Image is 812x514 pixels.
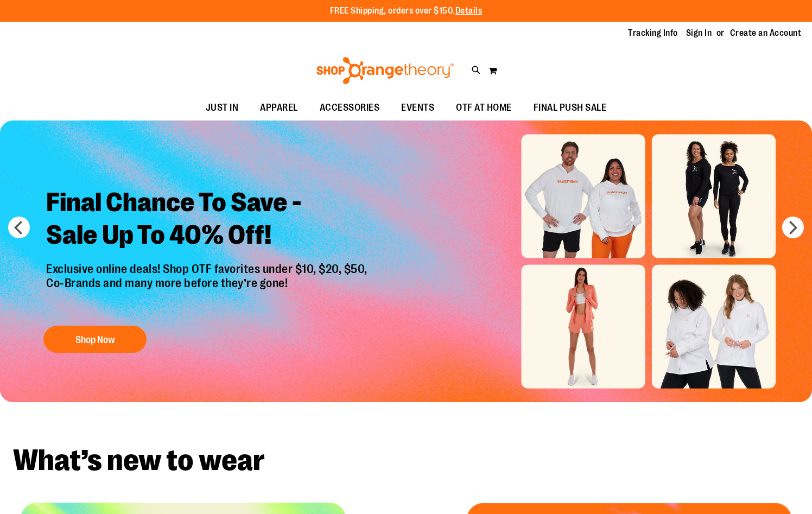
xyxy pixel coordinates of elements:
[315,57,455,84] img: Shop Orangetheory
[260,96,298,120] span: APPAREL
[628,27,678,39] a: Tracking Info
[320,96,380,120] span: ACCESSORIES
[249,96,309,120] a: APPAREL
[401,96,434,120] span: EVENTS
[445,96,523,120] a: OTF AT HOME
[38,178,378,262] h2: Final Chance To Save - Sale Up To 40% Off!
[686,27,712,39] a: Sign In
[13,446,799,475] h2: What’s new to wear
[390,96,445,120] a: EVENTS
[523,96,618,120] a: FINAL PUSH SALE
[309,96,391,120] a: ACCESSORIES
[38,178,378,359] a: Final Chance To Save -Sale Up To 40% Off! Exclusive online deals! Shop OTF favorites under $10, $...
[8,217,30,238] button: prev
[456,96,512,120] span: OTF AT HOME
[195,96,250,120] a: JUST IN
[455,6,483,16] a: Details
[730,27,802,39] a: Create an Account
[330,5,483,17] p: FREE Shipping, orders over $150.
[43,326,147,353] button: Shop Now
[206,96,239,120] span: JUST IN
[38,262,378,315] p: Exclusive online deals! Shop OTF favorites under $10, $20, $50, Co-Brands and many more before th...
[782,217,804,238] button: next
[534,96,607,120] span: FINAL PUSH SALE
